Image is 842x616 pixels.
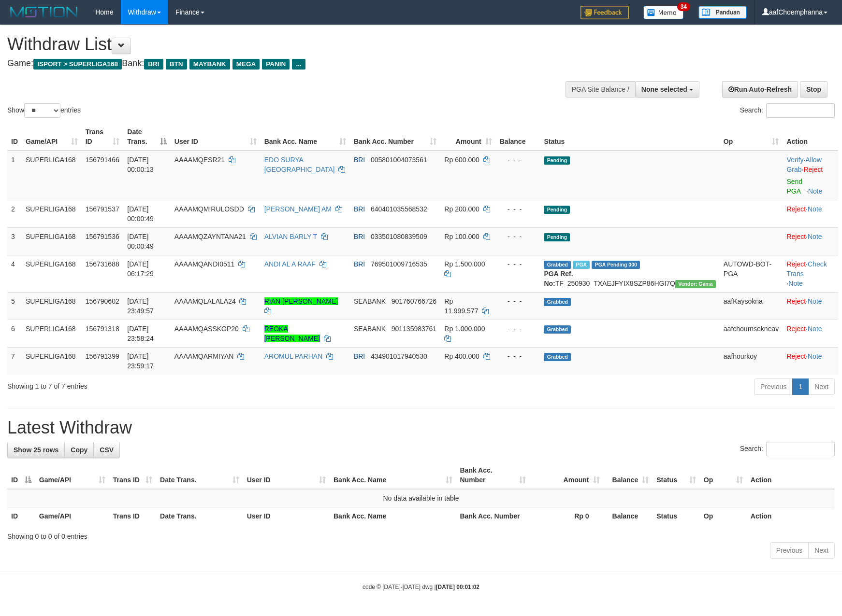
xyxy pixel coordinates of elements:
[392,325,436,333] span: Copy 901135983761 to clipboard
[783,255,838,292] td: · ·
[174,297,236,305] span: AAAAMQLALALA24
[700,462,747,489] th: Op: activate to sort column ascending
[544,325,571,334] span: Grabbed
[783,292,838,320] td: ·
[783,123,838,151] th: Action
[444,233,479,240] span: Rp 100.000
[720,255,783,292] td: AUTOWD-BOT-PGA
[33,59,122,70] span: ISPORT > SUPERLIGA168
[456,507,530,525] th: Bank Acc. Number
[22,347,82,375] td: SUPERLIGA168
[604,462,653,489] th: Balance: activate to sort column ascending
[7,200,22,227] td: 2
[783,347,838,375] td: ·
[264,260,316,268] a: ANDI AL A RAAF
[440,123,495,151] th: Amount: activate to sort column ascending
[444,260,485,268] span: Rp 1.500.000
[127,297,154,315] span: [DATE] 23:49:57
[371,260,427,268] span: Copy 769501009716535 to clipboard
[786,233,806,240] a: Reject
[262,59,290,70] span: PANIN
[766,442,835,456] input: Search:
[354,205,365,213] span: BRI
[22,227,82,255] td: SUPERLIGA168
[444,156,479,164] span: Rp 600.000
[24,103,60,118] select: Showentries
[7,123,22,151] th: ID
[7,5,81,19] img: MOTION_logo.png
[720,123,783,151] th: Op: activate to sort column ascending
[592,261,640,269] span: PGA Pending
[500,204,537,214] div: - - -
[544,270,573,287] b: PGA Ref. No:
[677,2,690,11] span: 34
[7,347,22,375] td: 7
[786,156,821,173] a: Allow Grab
[174,325,239,333] span: AAAAMQASSKOP20
[86,260,119,268] span: 156731688
[330,507,456,525] th: Bank Acc. Name
[540,255,719,292] td: TF_250930_TXAEJFYIX8SZP86HGI7Q
[786,297,806,305] a: Reject
[35,507,109,525] th: Game/API
[544,206,570,214] span: Pending
[544,353,571,361] span: Grabbed
[22,151,82,200] td: SUPERLIGA168
[371,352,427,360] span: Copy 434901017940530 to clipboard
[544,233,570,241] span: Pending
[754,378,793,395] a: Previous
[740,442,835,456] label: Search:
[7,418,835,437] h1: Latest Withdraw
[174,233,246,240] span: AAAAMQZAYNTANA21
[354,260,365,268] span: BRI
[544,156,570,165] span: Pending
[7,462,35,489] th: ID: activate to sort column descending
[643,6,684,19] img: Button%20Memo.svg
[264,325,320,342] a: REOKA [PERSON_NAME]
[500,296,537,306] div: - - -
[82,123,124,151] th: Trans ID: activate to sort column ascending
[544,298,571,306] span: Grabbed
[783,200,838,227] td: ·
[14,446,58,454] span: Show 25 rows
[264,233,317,240] a: ALVIAN BARLY T
[156,507,243,525] th: Date Trans.
[444,352,479,360] span: Rp 400.000
[720,292,783,320] td: aafKaysokna
[86,205,119,213] span: 156791537
[720,347,783,375] td: aafhourkoy
[7,255,22,292] td: 4
[808,205,822,213] a: Note
[786,156,803,164] a: Verify
[22,123,82,151] th: Game/API: activate to sort column ascending
[700,507,747,525] th: Op
[354,156,365,164] span: BRI
[189,59,230,70] span: MAYBANK
[7,378,344,391] div: Showing 1 to 7 of 7 entries
[635,81,699,98] button: None selected
[530,507,604,525] th: Rp 0
[530,462,604,489] th: Amount: activate to sort column ascending
[371,233,427,240] span: Copy 033501080839509 to clipboard
[71,446,87,454] span: Copy
[573,261,590,269] span: Marked by aafromsomean
[786,260,806,268] a: Reject
[641,85,687,93] span: None selected
[86,325,119,333] span: 156791318
[747,462,835,489] th: Action
[292,59,305,70] span: ...
[456,462,530,489] th: Bank Acc. Number: activate to sort column ascending
[740,103,835,118] label: Search:
[144,59,163,70] span: BRI
[392,297,436,305] span: Copy 901760766726 to clipboard
[86,352,119,360] span: 156791399
[444,205,479,213] span: Rp 200.000
[354,297,386,305] span: SEABANK
[808,542,835,559] a: Next
[127,260,154,278] span: [DATE] 06:17:29
[371,205,427,213] span: Copy 640401035568532 to clipboard
[803,166,823,173] a: Reject
[786,260,827,278] a: Check Trans
[783,227,838,255] td: ·
[264,156,335,173] a: EDO SURYA [GEOGRAPHIC_DATA]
